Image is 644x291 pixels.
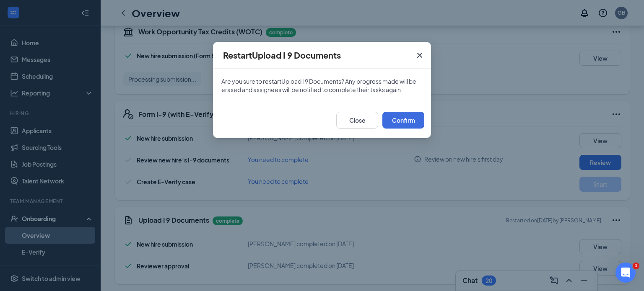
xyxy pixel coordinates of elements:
button: Close [408,42,431,69]
h4: Restart Upload I 9 Documents [223,49,341,61]
button: Confirm [382,112,424,129]
svg: Cross [415,50,425,60]
p: Are you sure to restart Upload I 9 Documents ? Any progress made will be erased and assignees wil... [221,77,423,94]
button: Close [336,112,378,129]
span: 1 [633,263,639,269]
iframe: Intercom live chat [615,263,636,283]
